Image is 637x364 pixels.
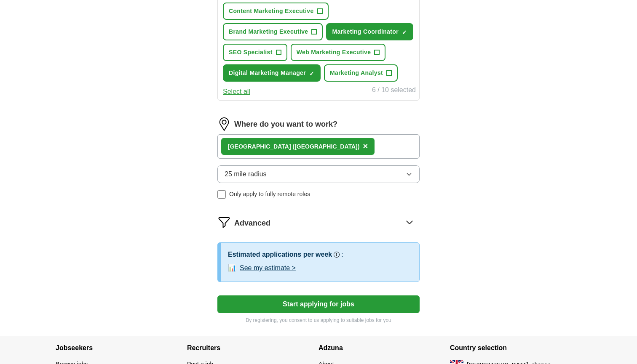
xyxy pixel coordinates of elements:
[229,69,306,77] span: Digital Marketing Manager
[291,44,386,61] button: Web Marketing Executive
[217,215,231,229] img: filter
[341,250,343,260] h3: :
[223,64,321,82] button: Digital Marketing Manager✓
[234,218,270,229] span: Advanced
[297,48,371,57] span: Web Marketing Executive
[229,27,308,36] span: Brand Marketing Executive
[234,119,337,130] label: Where do you want to work?
[217,165,420,183] button: 25 mile radius
[332,27,398,36] span: Marketing Coordinator
[217,117,231,131] img: location.png
[240,263,296,273] button: See my estimate >
[330,69,383,77] span: Marketing Analyst
[324,64,398,82] button: Marketing Analyst
[363,141,368,151] span: ×
[228,143,291,150] strong: [GEOGRAPHIC_DATA]
[217,190,226,199] input: Only apply to fully remote roles
[450,336,581,360] h4: Country selection
[229,48,273,57] span: SEO Specialist
[292,143,359,150] span: ([GEOGRAPHIC_DATA])
[402,29,407,36] span: ✓
[229,7,314,16] span: Content Marketing Executive
[228,263,236,273] span: 📊
[223,44,287,61] button: SEO Specialist
[217,316,420,324] p: By registering, you consent to us applying to suitable jobs for you
[228,250,332,260] h3: Estimated applications per week
[229,190,310,199] span: Only apply to fully remote roles
[372,85,416,97] div: 6 / 10 selected
[309,70,314,77] span: ✓
[223,87,250,97] button: Select all
[217,295,420,313] button: Start applying for jobs
[225,169,267,179] span: 25 mile radius
[223,3,329,20] button: Content Marketing Executive
[223,23,323,40] button: Brand Marketing Executive
[326,23,413,40] button: Marketing Coordinator✓
[363,140,368,153] button: ×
